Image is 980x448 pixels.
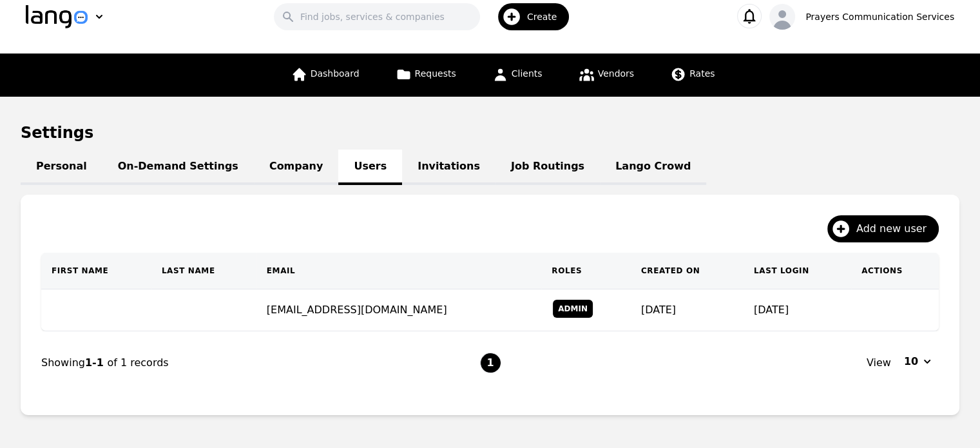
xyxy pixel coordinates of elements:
span: 1-1 [85,356,107,369]
a: Rates [662,54,722,97]
input: Find jobs, services & companies [274,3,480,30]
time: [DATE] [641,304,676,316]
a: On-Demand Settings [102,150,254,185]
span: Add new user [856,221,936,237]
span: Clients [512,68,543,79]
span: Create [527,10,566,23]
a: Job Routings [495,150,600,185]
div: Showing of 1 records [41,355,480,371]
th: Roles [541,253,631,289]
a: Requests [388,54,464,97]
span: Rates [689,68,715,79]
th: Email [256,253,541,289]
a: Invitations [402,150,495,185]
span: Dashboard [311,68,360,79]
h1: Settings [21,122,959,143]
a: Personal [21,150,102,185]
th: First Name [41,253,151,289]
nav: Page navigation [41,331,939,394]
a: Clients [485,54,550,97]
time: [DATE] [754,304,789,316]
td: [EMAIL_ADDRESS][DOMAIN_NAME] [256,289,541,331]
span: View [867,355,891,371]
th: Created On [631,253,744,289]
span: Admin [553,300,593,318]
a: Lango Crowd [600,150,706,185]
th: Last Login [744,253,851,289]
button: 10 [896,351,939,372]
a: Vendors [571,54,642,97]
a: Dashboard [283,54,367,97]
button: Add new user [827,215,939,242]
span: Requests [415,68,456,79]
div: Prayers Communication Services [805,10,954,23]
img: Logo [26,5,88,28]
button: Prayers Communication Services [769,4,954,30]
span: 10 [904,354,918,369]
a: Company [254,150,338,185]
th: Actions [851,253,939,289]
span: Vendors [598,68,634,79]
th: Last Name [151,253,256,289]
